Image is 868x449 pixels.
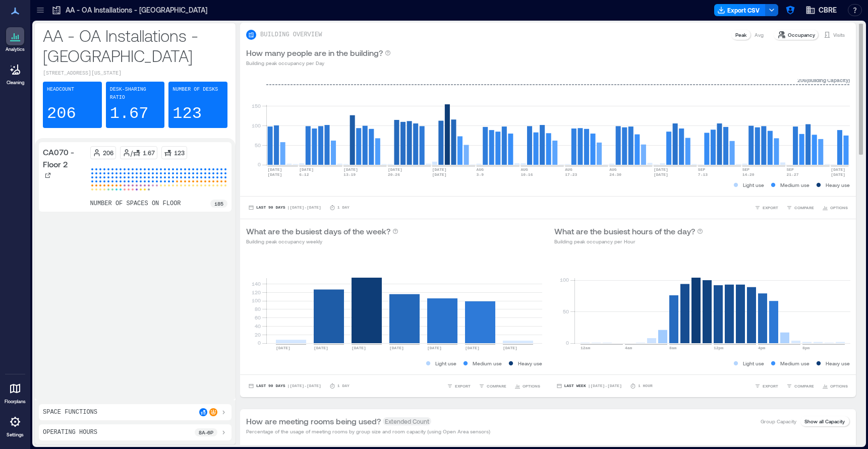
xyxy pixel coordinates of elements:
[735,31,746,39] p: Peak
[66,5,207,15] p: AA - OA Installations - [GEOGRAPHIC_DATA]
[554,237,703,245] p: Building peak occupancy per Hour
[246,415,381,427] p: How are meeting rooms being used?
[520,167,528,172] text: AUG
[246,237,398,245] p: Building peak occupancy weekly
[7,80,24,86] p: Cleaning
[763,383,778,389] span: EXPORT
[6,46,25,52] p: Analytics
[3,24,28,55] a: Analytics
[276,346,291,350] text: [DATE]
[802,2,840,18] button: CBRE
[802,346,810,350] text: 8pm
[388,172,400,177] text: 20-26
[758,346,766,350] text: 4pm
[43,70,227,78] p: [STREET_ADDRESS][US_STATE]
[784,203,816,213] button: COMPARE
[255,323,261,329] tspan: 40
[787,167,794,172] text: SEP
[252,122,261,129] tspan: 100
[780,359,809,367] p: Medium use
[565,340,568,346] tspan: 0
[172,104,202,124] p: 123
[581,346,590,350] text: 12am
[787,172,799,177] text: 21-27
[833,31,845,39] p: Visits
[559,277,568,283] tspan: 100
[565,172,577,177] text: 17-23
[512,381,542,391] button: OPTIONS
[831,172,845,177] text: [DATE]
[820,381,850,391] button: OPTIONS
[246,203,323,213] button: Last 90 Days |[DATE]-[DATE]
[252,103,261,109] tspan: 150
[804,417,845,425] p: Show all Capacity
[794,383,814,389] span: COMPARE
[826,359,850,367] p: Heavy use
[432,172,447,177] text: [DATE]
[523,383,540,389] span: OPTIONS
[520,172,533,177] text: 10-16
[669,346,677,350] text: 8am
[246,427,490,435] p: Percentage of the usage of meeting rooms by group size and room capacity (using Open Area sensors)
[755,31,764,39] p: Avg
[698,167,706,172] text: SEP
[214,200,223,208] p: 185
[830,205,848,211] span: OPTIONS
[780,181,809,189] p: Medium use
[103,149,113,157] p: 206
[388,167,402,172] text: [DATE]
[518,359,542,367] p: Heavy use
[477,172,484,177] text: 3-9
[609,172,621,177] text: 24-30
[455,383,471,389] span: EXPORT
[2,376,29,408] a: Floorplans
[246,225,390,237] p: What are the busiest days of the week?
[314,346,328,350] text: [DATE]
[5,399,26,405] p: Floorplans
[268,167,282,172] text: [DATE]
[258,161,261,167] tspan: 0
[487,383,506,389] span: COMPARE
[638,383,653,389] p: 1 Hour
[352,346,366,350] text: [DATE]
[174,149,185,157] p: 123
[47,86,74,94] p: Headcount
[831,167,845,172] text: [DATE]
[260,31,322,39] p: BUILDING OVERVIEW
[255,142,261,148] tspan: 50
[7,432,24,438] p: Settings
[252,281,261,287] tspan: 140
[258,340,261,346] tspan: 0
[503,346,517,350] text: [DATE]
[43,25,227,66] p: AA - OA Installations - [GEOGRAPHIC_DATA]
[753,203,780,213] button: EXPORT
[131,149,133,157] p: /
[299,172,309,177] text: 6-12
[445,381,473,391] button: EXPORT
[299,167,314,172] text: [DATE]
[43,408,97,416] p: Space Functions
[252,297,261,303] tspan: 100
[252,289,261,295] tspan: 120
[246,381,323,391] button: Last 90 Days |[DATE]-[DATE]
[3,57,28,89] a: Cleaning
[625,346,632,350] text: 4am
[268,172,282,177] text: [DATE]
[110,86,161,102] p: Desk-sharing ratio
[172,86,218,94] p: Number of Desks
[477,381,508,391] button: COMPARE
[199,428,213,436] p: 8a - 6p
[246,47,383,59] p: How many people are in the building?
[761,417,796,425] p: Group Capacity
[3,410,27,441] a: Settings
[477,167,484,172] text: AUG
[609,167,617,172] text: AUG
[110,104,149,124] p: 1.67
[43,428,97,436] p: Operating Hours
[794,205,814,211] span: COMPARE
[47,104,76,124] p: 206
[432,167,447,172] text: [DATE]
[830,383,848,389] span: OPTIONS
[562,308,568,314] tspan: 50
[337,205,350,211] p: 1 Day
